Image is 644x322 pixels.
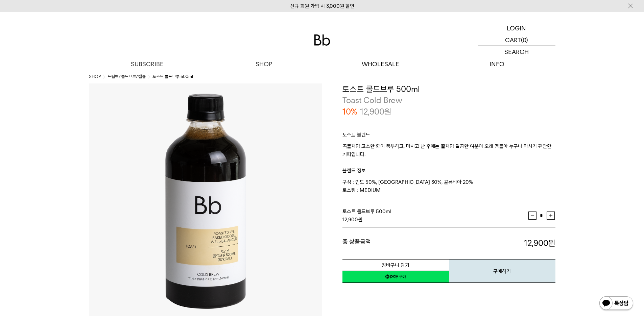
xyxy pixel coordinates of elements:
[505,34,521,46] p: CART
[342,83,555,95] h3: 토스트 콜드브루 500ml
[384,107,391,117] span: 원
[342,259,449,271] button: 장바구니 담기
[342,238,449,249] dt: 총 상품금액
[528,212,536,220] button: 감소
[504,46,529,58] p: SEARCH
[478,34,555,46] a: CART (0)
[439,58,555,70] p: INFO
[342,131,555,142] p: 토스트 블렌드
[342,106,357,118] p: 10%
[89,58,206,70] a: SUBSCRIBE
[89,73,101,80] a: SHOP
[342,216,528,224] div: 원
[314,34,330,46] img: 로고
[342,208,391,215] span: 토스트 콜드브루 500ml
[342,271,449,283] a: 새창
[108,73,146,80] a: 드립백/콜드브루/캡슐
[89,83,322,316] img: 토스트 콜드브루 500ml
[524,238,555,248] strong: 12,900
[547,212,555,220] button: 증가
[322,58,439,70] p: WHOLESALE
[360,106,391,118] p: 12,900
[342,178,555,194] p: 구성 : 인도 50%, [GEOGRAPHIC_DATA] 30%, 콜롬비아 20% 로스팅 : MEDIUM
[290,3,354,9] a: 신규 회원 가입 시 3,000원 할인
[599,296,634,312] img: 카카오톡 채널 1:1 채팅 버튼
[152,73,193,80] li: 토스트 콜드브루 500ml
[449,259,555,283] button: 구매하기
[342,158,555,178] p: 블렌드 정보
[507,22,526,34] p: LOGIN
[342,217,358,223] strong: 12,900
[342,142,555,158] p: 곡물처럼 고소한 향이 풍부하고, 마시고 난 후에는 꿀처럼 달콤한 여운이 오래 맴돌아 누구나 마시기 편안한 커피입니다.
[548,238,555,248] b: 원
[342,95,555,106] p: Toast Cold Brew
[521,34,528,46] p: (0)
[478,22,555,34] a: LOGIN
[206,58,322,70] a: SHOP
